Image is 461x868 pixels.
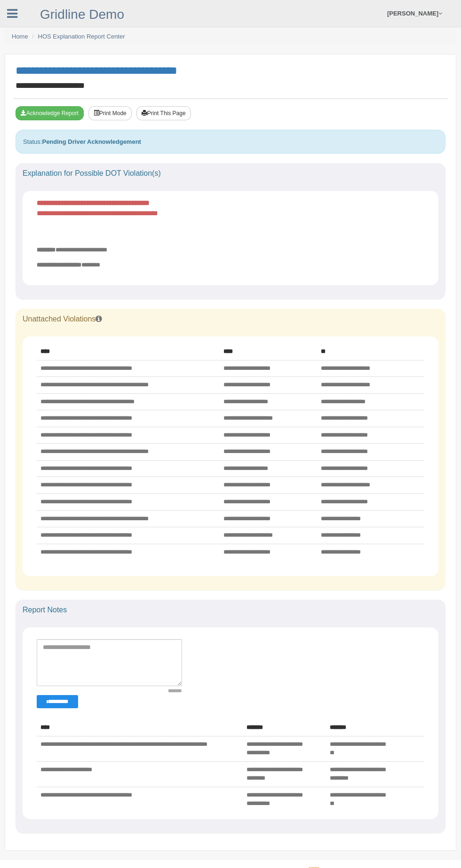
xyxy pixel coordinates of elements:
strong: Pending Driver Acknowledgement [42,138,141,145]
a: Gridline Demo [40,7,124,22]
button: Acknowledge Receipt [16,106,84,120]
button: Print This Page [136,106,191,120]
div: Explanation for Possible DOT Violation(s) [16,163,445,184]
button: Change Filter Options [37,695,78,708]
a: HOS Explanation Report Center [38,33,125,40]
div: Status: [16,130,445,154]
div: Report Notes [16,600,445,620]
div: Unattached Violations [16,309,445,329]
a: Home [12,33,28,40]
button: Print Mode [88,106,132,120]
